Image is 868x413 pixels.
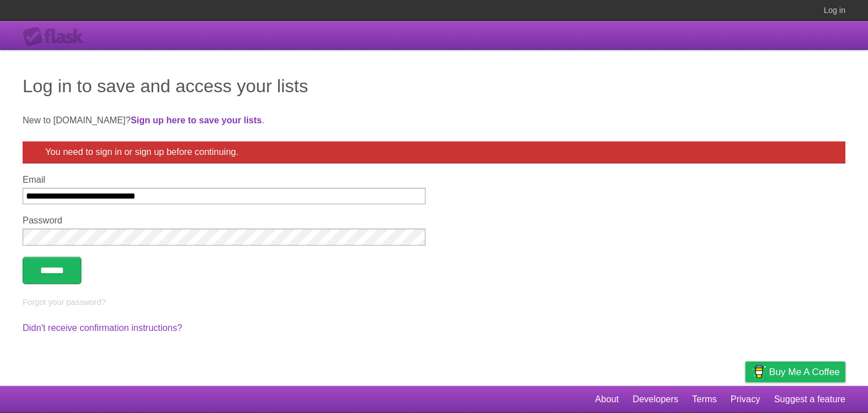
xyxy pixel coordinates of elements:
a: Forgot your password? [23,298,106,307]
a: Didn't receive confirmation instructions? [23,323,182,333]
div: Flask [23,27,90,47]
a: Suggest a feature [774,389,845,410]
a: Privacy [731,389,760,410]
label: Email [23,175,426,185]
a: About [595,389,619,410]
a: Buy me a coffee [745,362,845,382]
div: You need to sign in or sign up before continuing. [23,141,845,164]
span: Buy me a coffee [769,362,840,382]
h1: Log in to save and access your lists [23,72,845,100]
label: Password [23,216,426,226]
a: Sign up here to save your lists [131,115,262,125]
a: Developers [632,389,678,410]
a: Terms [692,389,717,410]
img: Buy me a coffee [751,362,766,381]
p: New to [DOMAIN_NAME]? . [23,114,845,127]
